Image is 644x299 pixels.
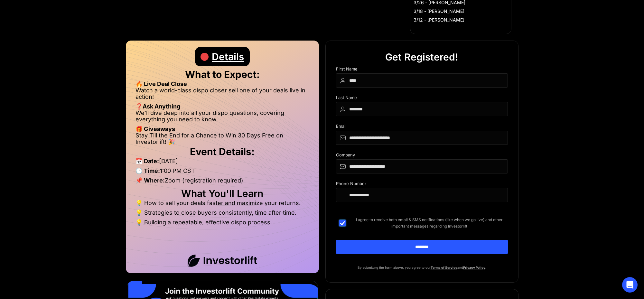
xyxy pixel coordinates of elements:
[135,132,309,145] li: Stay Till the End for a Chance to Win 30 Days Free on Investorlift! 🎉
[135,167,160,174] strong: 🕒 Time:
[135,110,309,126] li: We’ll dive deep into all your dispo questions, covering everything you need to know.
[135,168,309,177] li: 1:00 PM CST
[212,47,244,66] div: Details
[385,47,458,67] div: Get Registered!
[336,124,508,131] div: Email
[135,80,187,87] strong: 🔥 Live Deal Close
[135,219,309,226] li: 💡 Building a repeatable, effective dispo process.
[135,126,175,132] strong: 🎁 Giveaways
[336,264,508,271] p: By submitting the form above, you agree to our and .
[135,158,159,164] strong: 📅 Date:
[135,103,180,110] strong: ❓Ask Anything
[135,177,165,184] strong: 📌 Where:
[622,277,638,293] div: Open Intercom Messenger
[135,87,309,103] li: Watch a world-class dispo closer sell one of your deals live in action!
[135,200,309,210] li: 💡 How to sell your deals faster and maximize your returns.
[336,67,508,73] div: First Name
[135,190,309,197] h2: What You'll Learn
[351,217,508,229] span: I agree to receive both email & SMS notifications (like when we go live) and other important mess...
[336,153,508,159] div: Company
[135,158,309,168] li: [DATE]
[463,266,485,269] a: Privacy Policy
[336,67,508,264] form: DIspo Day Main Form
[336,95,508,102] div: Last Name
[185,69,260,80] strong: What to Expect:
[336,181,508,188] div: Phone Number
[190,146,255,157] strong: Event Details:
[135,210,309,219] li: 💡 Strategies to close buyers consistently, time after time.
[135,177,309,187] li: Zoom (registration required)
[431,266,457,269] a: Terms of Service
